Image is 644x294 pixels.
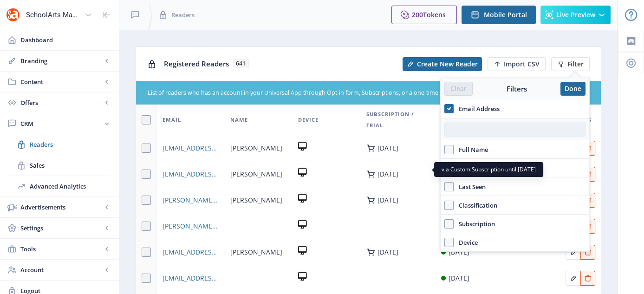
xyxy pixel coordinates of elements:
span: Offers [20,98,102,107]
button: 200Tokens [391,6,457,24]
span: Tools [20,244,102,254]
span: Full Name [454,144,488,155]
a: Edit page [580,247,595,255]
span: CRM [20,119,102,128]
span: Sales [30,161,110,170]
span: Name [230,114,248,125]
span: Import CSV [504,60,540,68]
a: New page [397,57,482,71]
button: Clear [444,82,473,96]
a: [PERSON_NAME][EMAIL_ADDRESS][DOMAIN_NAME] [163,195,219,206]
span: Email [163,114,181,125]
button: Mobile Portal [462,6,536,24]
a: [EMAIL_ADDRESS][DOMAIN_NAME] [163,143,219,154]
span: Content [20,77,102,86]
span: 641 [233,59,249,68]
div: [DATE] [449,273,469,284]
a: Edit page [580,273,595,281]
span: Filter [567,60,584,68]
span: Readers [171,10,195,20]
div: [DATE] [377,248,398,256]
a: Readers [9,134,110,155]
div: Filters [473,84,560,93]
span: Branding [20,56,102,65]
span: Device [298,114,319,125]
img: properties.app_icon.png [6,7,20,22]
button: Filter [551,57,590,71]
a: [EMAIL_ADDRESS][DOMAIN_NAME] [163,247,219,258]
a: Sales [9,155,110,176]
span: Readers [30,140,110,149]
div: SchoolArts Magazine [26,5,81,25]
button: Create New Reader [403,57,482,71]
span: Live Preview [556,11,595,19]
a: Edit page [566,273,580,281]
button: Import CSV [488,57,546,71]
div: [DATE] [377,196,398,204]
span: [PERSON_NAME] [230,195,282,206]
span: [PERSON_NAME] [230,143,282,154]
span: [PERSON_NAME] [230,169,282,180]
div: List of readers who has an account in your Universal App through Opt-in form, Subscriptions, or a... [148,89,534,98]
span: Dashboard [20,35,111,45]
span: Advertisements [20,203,102,212]
span: Last Seen [454,181,486,192]
button: Live Preview [540,6,611,24]
div: [DATE] [377,170,398,178]
span: Create New Reader [417,60,478,68]
span: Mobile Portal [484,11,527,19]
span: Registered Readers [164,59,229,68]
span: Device [454,237,478,248]
span: Classification [454,200,497,211]
a: [PERSON_NAME][EMAIL_ADDRESS][DOMAIN_NAME] [163,221,219,232]
a: Edit page [566,247,580,255]
a: Advanced Analytics [9,176,110,196]
span: via Custom Subscription until [DATE] [442,166,536,173]
span: [PERSON_NAME] [230,247,282,258]
span: Settings [20,223,102,233]
span: Advanced Analytics [30,182,110,191]
a: [EMAIL_ADDRESS][DOMAIN_NAME] [163,273,219,284]
span: Account [20,265,102,274]
span: Tokens [423,10,446,19]
div: [DATE] [377,144,398,152]
a: New page [482,57,546,71]
span: Email Address [454,103,500,114]
span: Subscription / Trial [366,109,430,131]
button: Done [560,82,585,96]
span: Subscription [454,218,495,229]
a: [EMAIL_ADDRESS][DOMAIN_NAME] [163,169,219,180]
